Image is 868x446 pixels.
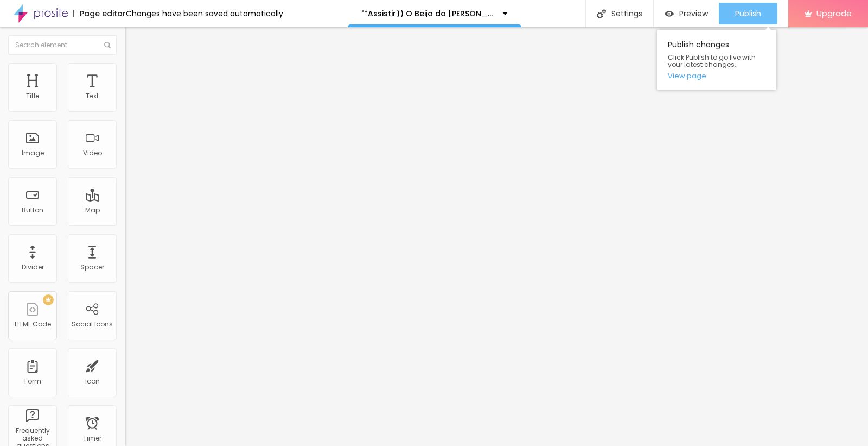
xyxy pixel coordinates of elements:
div: Text [86,92,99,100]
div: Map [85,206,100,214]
div: Button [22,206,43,214]
span: Preview [679,9,708,18]
span: Click Publish to go live with your latest changes. [668,54,765,68]
div: HTML Code [15,321,51,328]
div: Page editor [73,10,126,17]
div: Changes have been saved automatically [126,10,283,17]
span: Upgrade [816,9,852,18]
div: Image [22,149,44,157]
img: Icone [104,42,111,48]
div: Divider [22,263,44,271]
button: Publish [719,3,777,24]
img: view-1.svg [665,9,674,18]
a: View page [668,72,765,79]
p: "*Assistir)) O Beijo da [PERSON_NAME] , Filme completo [ 2025 ] , Dublado Portugue [361,10,494,17]
div: Publish changes [657,30,776,90]
div: Form [24,378,41,385]
div: Spacer [80,263,104,271]
div: Timer [83,435,101,442]
div: Title [26,92,39,100]
img: Icone [597,9,606,18]
iframe: Editor [125,27,868,446]
div: Icon [85,378,100,385]
div: Video [83,149,102,157]
button: Preview [654,3,719,24]
span: Publish [735,9,761,18]
input: Search element [8,35,117,55]
div: Social Icons [72,321,113,328]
